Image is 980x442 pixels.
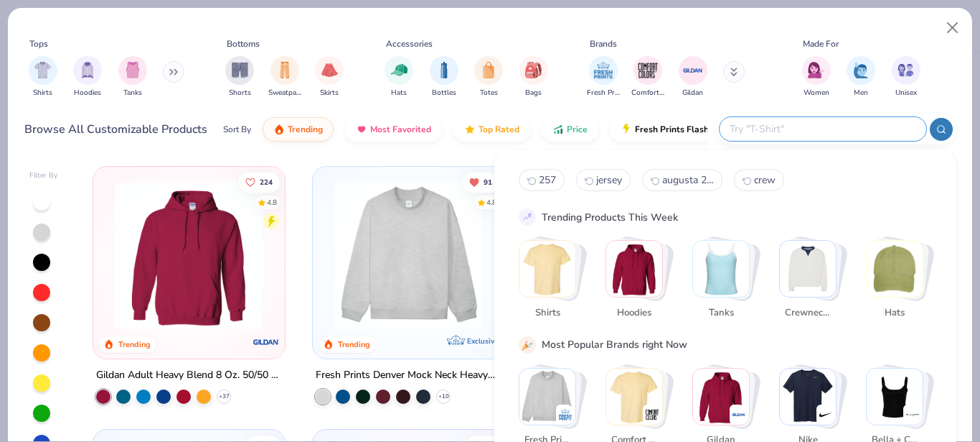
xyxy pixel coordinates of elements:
[645,408,659,422] img: Comfort Colors
[464,124,476,135] img: TopRated.gif
[29,37,48,50] div: Tops
[219,392,230,401] span: + 37
[267,197,277,208] div: 4.8
[682,60,704,81] img: Gildan Image
[227,37,260,50] div: Bottoms
[386,37,433,50] div: Accessories
[391,62,407,78] img: Hats Image
[385,56,413,98] button: filter button
[679,56,707,98] button: filter button
[519,369,575,425] img: Fresh Prints
[315,56,344,98] div: filter for Skirts
[253,328,281,356] img: Gildan logo
[118,56,147,98] div: filter for Tanks
[24,121,207,138] div: Browse All Customizable Products
[780,241,836,297] img: Crewnecks
[80,62,95,78] img: Hoodies Image
[567,124,588,135] span: Price
[847,56,875,98] button: filter button
[780,369,836,425] img: Nike
[268,56,301,98] div: filter for Sweatpants
[288,124,323,135] span: Trending
[635,124,709,135] span: Fresh Prints Flash
[939,14,966,42] button: Close
[558,408,573,422] img: Fresh Prints
[542,117,598,142] button: Price
[29,170,58,181] div: Filter By
[732,408,746,422] img: Gildan
[679,56,707,98] div: filter for Gildan
[804,88,829,98] span: Women
[519,241,575,297] img: Shirts
[872,306,918,321] span: Hats
[108,181,270,330] img: 01756b78-01f6-4cc6-8d8a-3c30c1a0c8ac
[606,240,672,326] button: Stack Card Button Hoodies
[621,124,632,135] img: flash.gif
[481,62,496,78] img: Totes Image
[587,56,620,98] div: filter for Fresh Prints
[587,56,620,98] button: filter button
[73,56,102,98] div: filter for Hoodies
[96,367,282,385] div: Gildan Adult Heavy Blend 8 Oz. 50/50 Hooded Sweatshirt
[315,56,344,98] button: filter button
[808,62,824,78] img: Women Image
[474,56,503,98] div: filter for Totes
[436,62,452,78] img: Bottles Image
[895,88,917,98] span: Unisex
[802,56,831,98] div: filter for Women
[430,56,458,98] button: filter button
[320,88,339,98] span: Skirts
[432,88,456,98] span: Bottles
[480,88,498,98] span: Totes
[576,169,631,191] button: jersey1
[698,306,745,321] span: Tanks
[754,173,776,187] span: crew
[905,408,920,422] img: Bella + Canvas
[260,178,273,185] span: 224
[370,124,431,135] span: Most Favorited
[542,337,687,352] div: Most Popular Brands right Now
[519,56,548,98] button: filter button
[539,173,556,187] span: 257
[123,88,142,98] span: Tanks
[321,62,338,78] img: Skirts Image
[229,88,251,98] span: Shorts
[521,211,534,224] img: trend_line.gif
[263,117,334,142] button: Trending
[74,88,101,98] span: Hoodies
[606,369,662,425] img: Comfort Colors
[438,392,448,401] span: + 10
[867,369,923,425] img: Bella + Canvas
[693,369,749,425] img: Gildan
[430,56,458,98] div: filter for Bottles
[693,241,749,297] img: Tanks
[610,117,776,142] button: Fresh Prints Flash
[542,210,678,225] div: Trending Products This Week
[590,37,617,50] div: Brands
[316,367,501,385] div: Fresh Prints Denver Mock Neck Heavyweight Sweatshirt
[525,88,542,98] span: Bags
[853,62,869,78] img: Men Image
[327,181,490,330] img: f5d85501-0dbb-4ee4-b115-c08fa3845d83
[897,62,914,78] img: Unisex Image
[866,240,932,326] button: Stack Card Button Hats
[611,306,658,321] span: Hoodies
[593,60,614,81] img: Fresh Prints Image
[867,241,923,297] img: Hats
[461,172,499,192] button: Unlike
[642,169,722,191] button: augusta 2572
[73,56,102,98] button: filter button
[519,169,565,191] button: 2570
[483,178,491,185] span: 91
[490,181,653,330] img: a90f7c54-8796-4cb2-9d6e-4e9644cfe0fe
[631,88,664,98] span: Comfort Colors
[682,88,703,98] span: Gildan
[802,56,831,98] button: filter button
[479,124,519,135] span: Top Rated
[606,241,662,297] img: Hoodies
[345,117,442,142] button: Most Favorited
[779,240,845,326] button: Stack Card Button Crewnecks
[486,197,496,208] div: 4.8
[521,339,534,351] img: party_popper.gif
[356,124,367,135] img: most_fav.gif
